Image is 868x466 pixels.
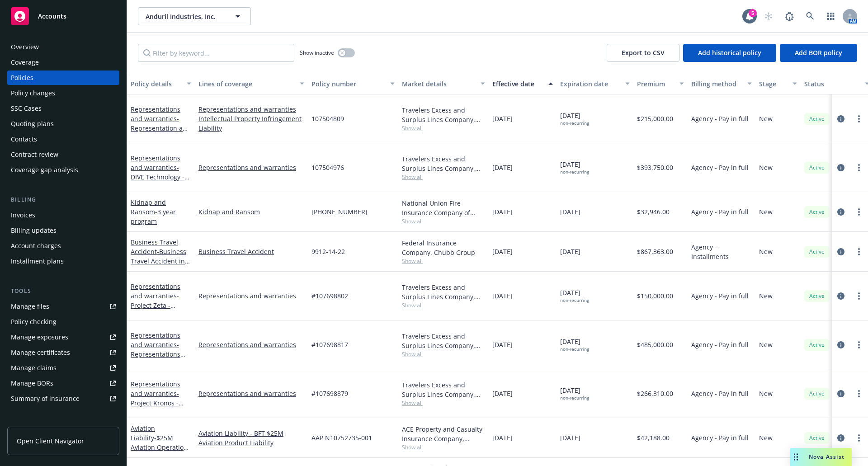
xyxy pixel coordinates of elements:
span: $215,000.00 [637,114,673,123]
div: Contacts [11,132,37,146]
a: Installment plans [7,254,119,268]
a: Quoting plans [7,117,119,131]
span: Active [808,292,826,300]
div: non-recurring [560,169,589,175]
div: Policy details [131,79,181,89]
a: Report a Bug [780,7,798,25]
span: [DATE] [492,247,513,256]
span: #107698879 [311,389,348,398]
a: Kidnap and Ransom [198,207,304,217]
span: Active [808,434,826,442]
div: Travelers Excess and Surplus Lines Company, Travelers Insurance, RT Specialty Insurance Services,... [402,154,485,173]
span: Show all [402,399,485,407]
span: Show all [402,443,485,451]
span: Agency - Pay in full [691,389,749,398]
span: Add BOR policy [795,48,842,57]
button: Lines of coverage [195,73,308,94]
button: Policy number [308,73,398,94]
div: Billing [7,195,119,204]
button: Expiration date [557,73,633,94]
a: Policy checking [7,315,119,329]
div: Premium [637,79,674,89]
div: Status [804,79,859,89]
span: Active [808,115,826,123]
div: non-recurring [560,297,589,303]
span: [DATE] [492,163,513,172]
a: Representations and warranties [131,154,191,200]
button: Billing method [688,73,755,94]
a: SSC Cases [7,101,119,116]
span: 107504976 [311,163,344,172]
a: Policies [7,71,119,85]
span: Show all [402,350,485,358]
div: Expiration date [560,79,620,89]
a: Accounts [7,4,119,29]
button: Stage [755,73,801,94]
span: New [759,114,773,123]
a: Representations and warranties [198,291,304,301]
span: AAP N10752735-001 [311,433,372,442]
div: Federal Insurance Company, Chubb Group [402,238,485,257]
a: Overview [7,40,119,54]
div: Policy checking [11,315,57,329]
span: [DATE] [492,340,513,349]
span: $42,188.00 [637,433,670,442]
div: Quoting plans [11,117,54,131]
div: Lines of coverage [198,79,294,89]
span: Nova Assist [809,453,844,461]
div: Travelers Excess and Surplus Lines Company, Travelers Insurance, RT Specialty Insurance Services,... [402,282,485,301]
a: Representations and warranties [131,105,191,151]
a: more [854,207,864,217]
a: circleInformation [835,246,846,257]
a: Representations and warranties [198,163,304,172]
div: Billing updates [11,223,57,238]
a: Switch app [822,7,840,25]
span: Active [808,341,826,349]
button: Add historical policy [683,44,776,62]
div: Policy changes [11,86,55,100]
span: Agency - Pay in full [691,433,749,442]
span: #107698802 [311,291,348,301]
span: [DATE] [560,160,589,175]
span: 107504809 [311,114,344,123]
span: 9912-14-22 [311,247,345,256]
div: Manage certificates [11,345,70,360]
div: Travelers Excess and Surplus Lines Company, Travelers Insurance, RT Specialty Insurance Services,... [402,331,485,350]
div: Effective date [492,79,543,89]
span: New [759,340,773,349]
button: Anduril Industries, Inc. [138,7,251,25]
div: Manage files [11,299,49,314]
a: Summary of insurance [7,391,119,406]
span: New [759,207,773,217]
div: 5 [749,9,757,17]
button: Nova Assist [790,448,852,466]
span: Show all [402,173,485,181]
a: circleInformation [835,162,846,173]
a: Manage certificates [7,345,119,360]
a: Manage exposures [7,330,119,344]
span: [DATE] [560,433,580,442]
span: Agency - Pay in full [691,291,749,301]
a: more [854,339,864,350]
span: Add historical policy [698,48,761,57]
a: Representations and warranties [198,340,304,349]
input: Filter by keyword... [138,44,294,62]
div: SSC Cases [11,101,42,116]
span: Show all [402,257,485,265]
div: Drag to move [790,448,802,466]
a: circleInformation [835,433,846,443]
span: New [759,389,773,398]
span: [DATE] [492,207,513,217]
span: New [759,163,773,172]
a: Representations and warranties [198,389,304,398]
a: more [854,388,864,399]
a: Kidnap and Ransom [131,198,176,226]
span: Anduril Industries, Inc. [146,12,224,21]
a: Business Travel Accident [198,247,304,256]
span: Show inactive [300,49,334,56]
a: Representations and warranties [198,104,304,114]
span: [DATE] [560,386,589,401]
span: Show all [402,124,485,132]
a: circleInformation [835,291,846,301]
a: Manage BORs [7,376,119,391]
